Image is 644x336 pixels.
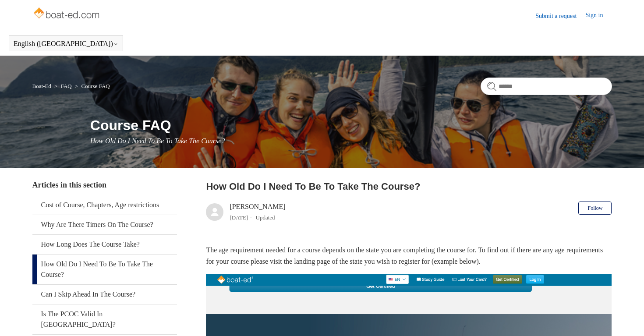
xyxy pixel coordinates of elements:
[32,235,177,254] a: How Long Does The Course Take?
[32,180,106,189] span: Articles in this section
[535,11,585,21] a: Submit a request
[206,179,612,194] h2: How Old Do I Need To Be To Take The Course?
[32,83,53,89] li: Boat-Ed
[585,11,612,21] a: Sign in
[230,214,248,221] time: 05/14/2024, 14:09
[32,255,177,284] a: How Old Do I Need To Be To Take The Course?
[81,83,110,89] a: Course FAQ
[90,115,612,136] h1: Course FAQ
[32,83,51,89] a: Boat-Ed
[14,40,118,48] button: English ([GEOGRAPHIC_DATA])
[32,285,177,304] a: Can I Skip Ahead In The Course?
[206,244,612,267] p: The age requirement needed for a course depends on the state you are completing the course for. T...
[53,83,73,89] li: FAQ
[578,202,612,215] button: Follow Article
[32,304,177,334] a: Is The PCOC Valid In [GEOGRAPHIC_DATA]?
[481,78,612,95] input: Search
[256,214,275,221] li: Updated
[32,5,102,23] img: Boat-Ed Help Center home page
[32,195,177,215] a: Cost of Course, Chapters, Age restrictions
[73,83,110,89] li: Course FAQ
[32,215,177,234] a: Why Are There Timers On The Course?
[90,137,225,145] span: How Old Do I Need To Be To Take The Course?
[61,83,72,89] a: FAQ
[230,202,285,223] div: [PERSON_NAME]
